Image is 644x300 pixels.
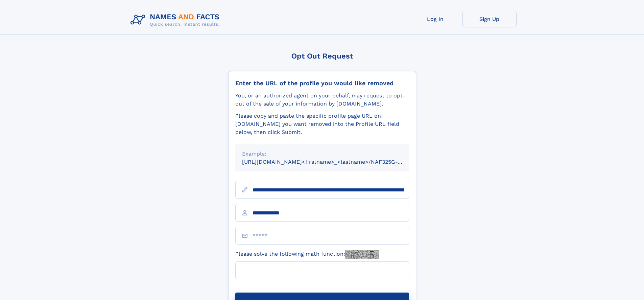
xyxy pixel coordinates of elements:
label: Please solve the following math function: [235,250,379,259]
a: Sign Up [462,11,517,27]
div: Opt Out Request [228,52,416,60]
small: [URL][DOMAIN_NAME]<firstname>_<lastname>/NAF325G-xxxxxxxx [242,159,422,165]
div: Please copy and paste the specific profile page URL on [DOMAIN_NAME] you want removed into the Pr... [235,112,409,136]
div: Enter the URL of the profile you would like removed [235,79,409,87]
div: You, or an authorized agent on your behalf, may request to opt-out of the sale of your informatio... [235,92,409,108]
a: Log In [408,11,462,27]
div: Example: [242,150,402,158]
img: Logo Names and Facts [128,11,225,29]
